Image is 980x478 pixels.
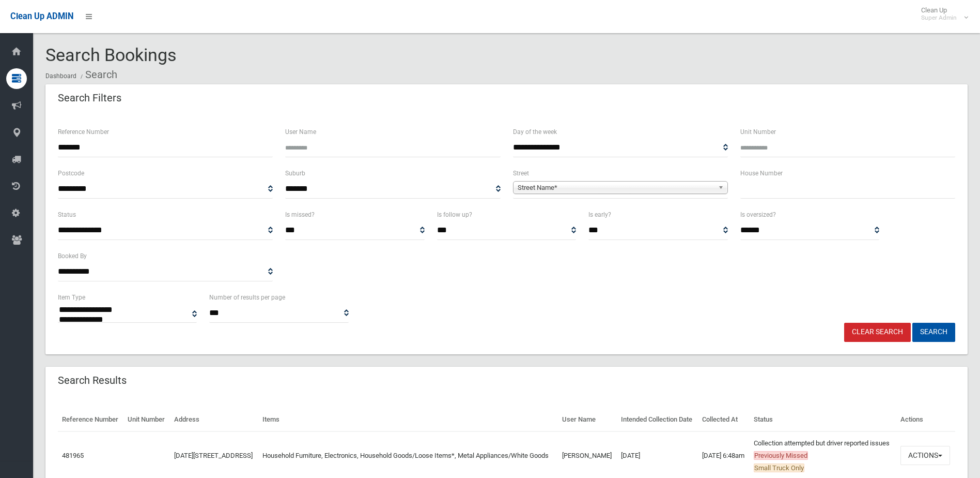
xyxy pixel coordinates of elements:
[912,323,955,342] button: Search
[588,209,611,220] label: Is early?
[285,209,315,220] label: Is missed?
[754,464,804,472] span: Small Truck Only
[916,6,967,22] span: Clean Up
[10,11,73,21] span: Clean Up ADMIN
[78,65,117,84] li: Search
[754,451,808,460] span: Previously Missed
[58,250,87,262] label: Booked By
[58,126,109,138] label: Reference Number
[58,408,123,431] th: Reference Number
[896,408,955,431] th: Actions
[740,126,776,138] label: Unit Number
[285,168,305,179] label: Suburb
[58,292,85,303] label: Item Type
[209,292,285,303] label: Number of results per page
[123,408,170,431] th: Unit Number
[45,88,134,108] header: Search Filters
[62,452,84,459] a: 481965
[45,44,177,65] span: Search Bookings
[513,126,557,138] label: Day of the week
[900,446,950,465] button: Actions
[740,168,783,179] label: House Number
[45,370,139,391] header: Search Results
[45,72,76,80] a: Dashboard
[285,126,316,138] label: User Name
[698,408,750,431] th: Collected At
[58,168,84,179] label: Postcode
[617,408,698,431] th: Intended Collection Date
[921,14,957,22] small: Super Admin
[740,209,776,220] label: Is oversized?
[750,408,896,431] th: Status
[518,182,714,194] span: Street Name*
[170,408,258,431] th: Address
[558,408,617,431] th: User Name
[58,209,76,220] label: Status
[258,408,558,431] th: Items
[513,168,529,179] label: Street
[174,452,253,459] a: [DATE][STREET_ADDRESS]
[844,323,911,342] a: Clear Search
[437,209,472,220] label: Is follow up?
